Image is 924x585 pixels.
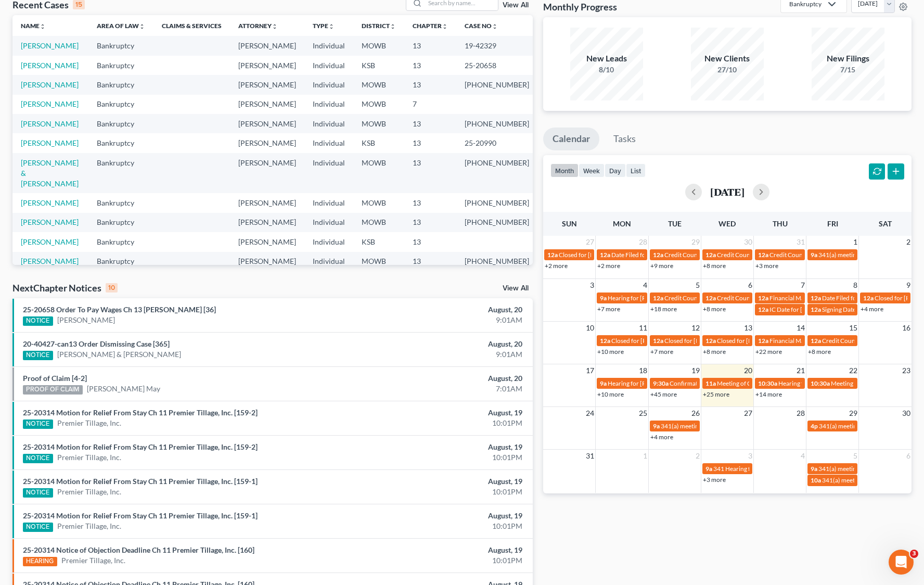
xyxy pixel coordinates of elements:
[404,213,456,232] td: 13
[363,418,522,428] div: 10:01PM
[404,133,456,152] td: 13
[611,251,816,259] span: Date Filed for [GEOGRAPHIC_DATA][PERSON_NAME] & [PERSON_NAME]
[363,545,522,555] div: August, 19
[585,407,595,419] span: 24
[600,251,610,259] span: 12a
[626,163,646,177] button: list
[600,379,607,387] span: 9a
[695,279,701,291] span: 5
[585,322,595,334] span: 10
[543,1,617,13] h3: Monthly Progress
[456,75,537,94] td: [PHONE_NUMBER]
[769,294,891,302] span: Financial Management for [PERSON_NAME]
[905,279,912,291] span: 9
[304,252,353,271] td: Individual
[822,306,915,313] span: Signing Date for [PERSON_NAME]
[811,294,821,302] span: 12a
[23,511,258,520] a: 25-20314 Motion for Relief From Stay Ch 11 Premier Tillage, Inc. [159-1]
[456,114,537,133] td: [PHONE_NUMBER]
[88,75,153,94] td: Bankruptcy
[230,114,304,133] td: [PERSON_NAME]
[230,193,304,212] td: [PERSON_NAME]
[600,294,607,302] span: 9a
[795,322,806,334] span: 14
[755,262,778,270] a: +3 more
[363,487,522,497] div: 10:01PM
[848,407,858,419] span: 29
[23,305,216,314] a: 25-20658 Order To Pay Wages Ch 13 [PERSON_NAME] [36]
[827,219,838,228] span: Fri
[503,285,529,292] a: View All
[404,36,456,55] td: 13
[703,305,726,313] a: +8 more
[97,22,145,30] a: Area of Lawunfold_more
[57,487,121,497] a: Premier Tillage, Inc.
[691,65,764,75] div: 27/10
[608,294,689,302] span: Hearing for [PERSON_NAME]
[57,452,121,463] a: Premier Tillage, Inc.
[363,349,522,360] div: 9:01AM
[404,232,456,251] td: 13
[570,53,643,65] div: New Leads
[695,450,701,462] span: 2
[638,322,648,334] span: 11
[23,477,258,486] a: 25-20314 Motion for Relief From Stay Ch 11 Premier Tillage, Inc. [159-1]
[611,337,689,345] span: Closed for [PERSON_NAME]
[848,322,858,334] span: 15
[703,390,729,398] a: +25 more
[23,339,170,348] a: 20-40427-can13 Order Dismissing Case [365]
[852,279,858,291] span: 8
[585,236,595,248] span: 27
[230,252,304,271] td: [PERSON_NAME]
[800,450,806,462] span: 4
[710,186,745,197] h2: [DATE]
[743,322,753,334] span: 13
[304,75,353,94] td: Individual
[812,65,884,75] div: 7/15
[604,128,645,150] a: Tasks
[664,294,773,302] span: Credit Counseling for [PERSON_NAME]
[492,23,498,30] i: unfold_more
[503,2,529,9] a: View All
[88,114,153,133] td: Bankruptcy
[153,15,230,36] th: Claims & Services
[465,22,498,30] a: Case Nounfold_more
[718,219,736,228] span: Wed
[717,294,825,302] span: Credit Counseling for [PERSON_NAME]
[40,23,46,30] i: unfold_more
[811,465,817,473] span: 9a
[901,407,912,419] span: 30
[23,523,53,532] div: NOTICE
[353,95,404,114] td: MOWB
[353,75,404,94] td: MOWB
[653,294,663,302] span: 12a
[597,262,620,270] a: +2 more
[705,251,716,259] span: 12a
[703,348,726,355] a: +8 more
[543,128,599,150] a: Calendar
[717,379,832,387] span: Meeting of Creditors for [PERSON_NAME]
[717,251,825,259] span: Credit Counseling for [PERSON_NAME]
[758,251,768,259] span: 12a
[755,348,782,355] a: +22 more
[21,198,79,207] a: [PERSON_NAME]
[717,337,858,345] span: Closed for [PERSON_NAME][GEOGRAPHIC_DATA]
[755,390,782,398] a: +14 more
[743,236,753,248] span: 30
[456,56,537,75] td: 25-20658
[456,36,537,55] td: 19-42329
[638,364,648,377] span: 18
[363,339,522,349] div: August, 20
[23,419,53,429] div: NOTICE
[230,133,304,152] td: [PERSON_NAME]
[87,384,160,394] a: [PERSON_NAME] May
[88,36,153,55] td: Bankruptcy
[769,251,878,259] span: Credit Counseling for [PERSON_NAME]
[758,294,768,302] span: 12a
[363,384,522,394] div: 7:01AM
[589,279,595,291] span: 3
[238,22,278,30] a: Attorneyunfold_more
[363,511,522,521] div: August, 19
[848,364,858,377] span: 22
[313,22,335,30] a: Typeunfold_more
